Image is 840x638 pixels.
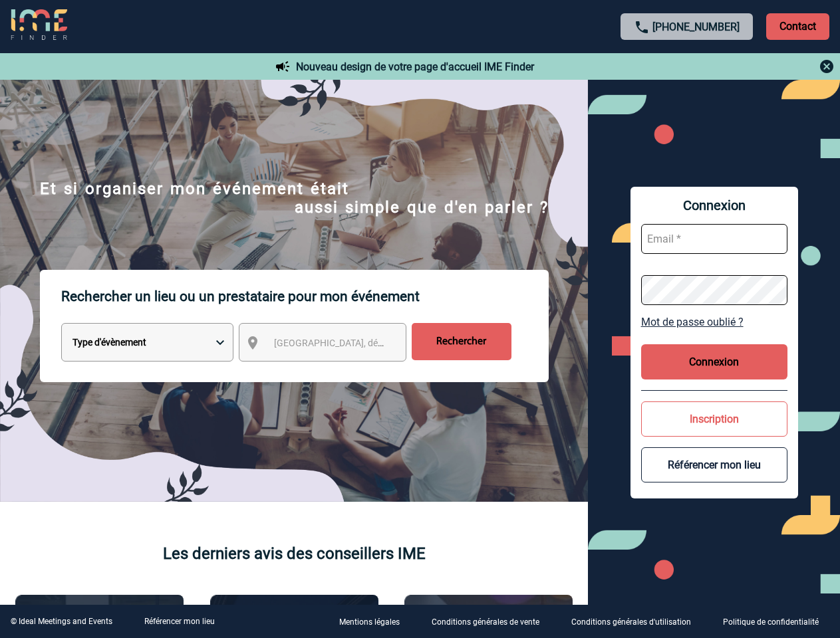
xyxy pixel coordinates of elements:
[723,618,819,627] p: Politique de confidentialité
[641,197,787,213] span: Connexion
[766,13,829,40] p: Contact
[61,270,549,323] p: Rechercher un lieu ou un prestataire pour mon événement
[712,615,840,628] a: Politique de confidentialité
[432,618,539,627] p: Conditions générales de vente
[412,323,511,360] input: Rechercher
[652,21,740,33] a: [PHONE_NUMBER]
[571,618,691,627] p: Conditions générales d'utilisation
[144,617,215,626] a: Référencer mon lieu
[641,344,787,379] button: Connexion
[274,338,459,348] span: [GEOGRAPHIC_DATA], département, région...
[11,617,112,626] div: © Ideal Meetings and Events
[421,615,561,628] a: Conditions générales de vente
[641,316,787,328] a: Mot de passe oublié ?
[641,224,787,254] input: Email *
[641,401,787,437] button: Inscription
[329,615,421,628] a: Mentions légales
[339,618,400,627] p: Mentions légales
[641,447,787,482] button: Référencer mon lieu
[634,19,650,35] img: call-24-px.png
[561,615,712,628] a: Conditions générales d'utilisation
